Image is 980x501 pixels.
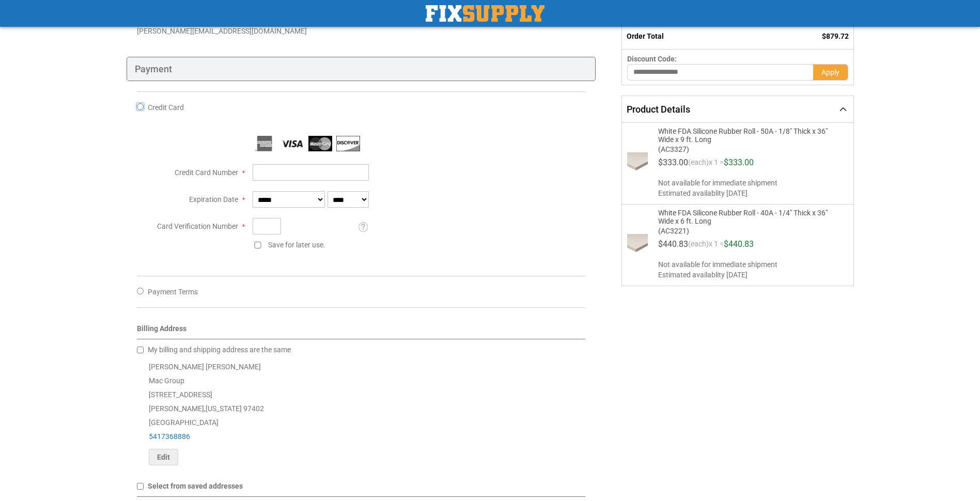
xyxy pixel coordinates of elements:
span: Credit Card Number [175,168,238,177]
span: White FDA Silicone Rubber Roll - 50A - 1/8" Thick x 36" Wide x 9 ft. Long [658,127,832,144]
span: Select from saved addresses [148,482,243,490]
img: Visa [281,136,304,151]
div: Payment [127,57,596,82]
span: $440.83 [724,239,754,249]
img: Fix Industrial Supply [426,5,545,22]
button: Edit [149,449,178,465]
span: $333.00 [658,158,688,167]
span: Not available for immediate shipment [658,259,845,270]
a: 5417368886 [149,432,190,441]
span: Card Verification Number [157,222,238,230]
button: Apply [813,64,848,81]
span: Estimated availablity [DATE] [658,270,845,280]
span: (AC3221) [658,225,832,235]
span: [US_STATE] [206,404,242,413]
strong: Order Total [627,32,664,40]
span: x 1 = [709,240,724,253]
span: My billing and shipping address are the same [148,346,291,354]
span: Save for later use. [268,241,325,249]
img: Discover [336,136,360,151]
span: Discount Code: [627,55,677,63]
span: Payment Terms [148,288,198,296]
a: store logo [426,5,545,22]
span: Credit Card [148,103,184,112]
span: (each) [688,240,709,253]
span: $333.00 [724,158,754,167]
img: MasterCard [308,136,332,151]
span: x 1 = [709,159,724,171]
img: White FDA Silicone Rubber Roll - 50A - 1/8" Thick x 36" Wide x 9 ft. Long [627,152,648,173]
div: [PERSON_NAME] [PERSON_NAME] Mac Group [STREET_ADDRESS] [PERSON_NAME] , 97402 [GEOGRAPHIC_DATA] [137,360,586,465]
span: [PERSON_NAME][EMAIL_ADDRESS][DOMAIN_NAME] [137,27,307,35]
div: Billing Address [137,323,586,339]
span: $879.72 [822,32,849,40]
span: Not available for immediate shipment [658,178,845,188]
span: Expiration Date [189,195,238,203]
span: Estimated availablity [DATE] [658,188,845,198]
img: American Express [253,136,276,151]
span: Product Details [627,104,690,115]
img: White FDA Silicone Rubber Roll - 40A - 1/4" Thick x 36" Wide x 6 ft. Long [627,234,648,255]
span: (AC3327) [658,144,832,153]
span: Apply [821,68,839,76]
span: White FDA Silicone Rubber Roll - 40A - 1/4" Thick x 36" Wide x 6 ft. Long [658,209,832,225]
span: $440.83 [658,239,688,249]
span: Edit [157,453,170,461]
span: (each) [688,159,709,171]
